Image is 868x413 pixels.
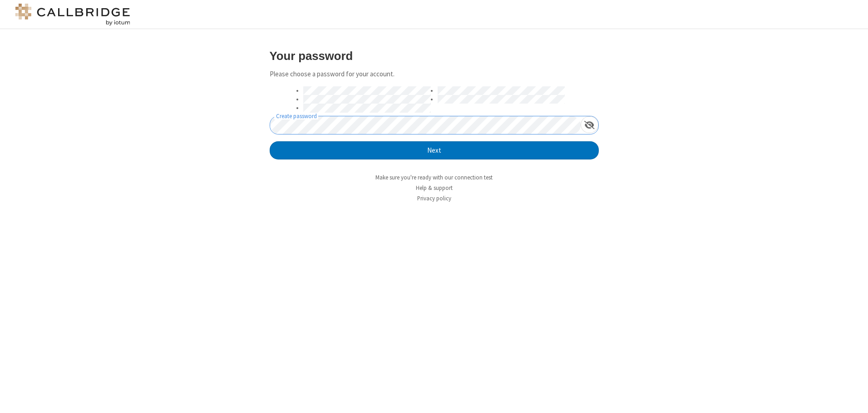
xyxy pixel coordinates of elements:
a: Help & support [416,184,453,192]
div: Show password [581,116,598,133]
a: Make sure you're ready with our connection test [375,174,493,181]
img: logo@2x.png [14,4,132,25]
h3: Your password [270,50,599,62]
a: Privacy policy [417,194,451,202]
p: Please choose a password for your account. [270,69,599,80]
button: Next [270,141,599,159]
input: Create password [270,116,581,134]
